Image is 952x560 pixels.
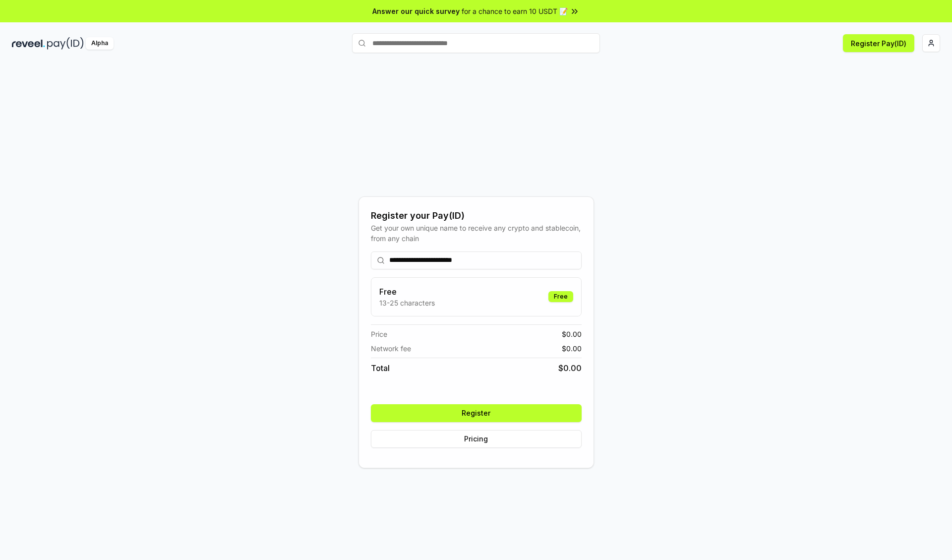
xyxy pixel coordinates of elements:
[379,286,435,298] h3: Free
[47,37,84,50] img: pay_id
[86,37,114,50] div: Alpha
[558,362,582,374] span: $ 0.00
[462,6,568,16] span: for a chance to earn 10 USDT 📝
[371,404,582,422] button: Register
[562,329,582,339] span: $ 0.00
[843,34,914,52] button: Register Pay(ID)
[372,6,460,16] span: Answer our quick survey
[371,362,390,374] span: Total
[371,329,387,339] span: Price
[371,223,582,244] div: Get your own unique name to receive any crypto and stablecoin, from any chain
[562,343,582,354] span: $ 0.00
[371,430,582,448] button: Pricing
[12,37,45,50] img: reveel_dark
[371,343,411,354] span: Network fee
[371,209,582,223] div: Register your Pay(ID)
[379,298,435,308] p: 13-25 characters
[548,291,573,302] div: Free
